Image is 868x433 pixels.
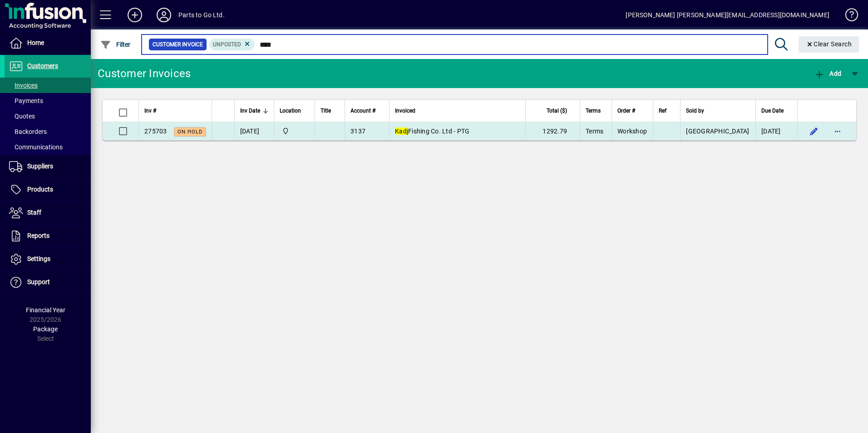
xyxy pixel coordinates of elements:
a: Reports [5,225,91,247]
span: [GEOGRAPHIC_DATA] [686,128,749,135]
button: Add [812,65,843,82]
button: More options [830,124,845,138]
span: Ref [659,106,666,116]
span: Backorders [9,128,47,135]
div: Ref [659,106,675,116]
span: Due Date [761,106,784,116]
span: Settings [27,255,50,262]
div: Inv # [144,106,206,116]
a: Staff [5,202,91,224]
a: Suppliers [5,155,91,178]
mat-chip: Customer Invoice Status: Unposted [209,39,255,50]
span: Reports [27,232,49,239]
span: Add [814,70,841,77]
div: Location [280,106,309,116]
button: Filter [98,36,133,53]
a: Home [5,32,91,54]
span: Sold by [686,106,704,116]
a: Knowledge Base [838,2,857,31]
span: Quotes [9,113,35,120]
a: Support [5,271,91,294]
em: Kadj [395,128,408,135]
td: [DATE] [234,122,274,140]
a: Communications [5,139,91,155]
div: Title [321,106,340,116]
span: Products [27,186,53,193]
span: Filter [100,41,131,48]
span: Clear Search [806,40,852,48]
span: Workshop [617,128,647,135]
div: Order # [617,106,647,116]
span: Title [321,106,331,116]
span: 3137 [350,128,365,135]
span: Inv # [144,106,156,116]
div: Inv Date [240,106,268,116]
div: Invoiced [395,106,520,116]
span: 275703 [144,128,167,135]
a: Backorders [5,124,91,139]
span: Fishing Co. Ltd - PTG [395,128,469,135]
span: DAE - Bulk Store [280,126,309,136]
div: Due Date [761,106,792,116]
span: Invoices [9,82,38,89]
span: Account # [350,106,375,116]
div: Total ($) [531,106,575,116]
span: Support [27,278,50,285]
a: Quotes [5,108,91,124]
span: Communications [9,143,63,151]
span: Total ($) [547,106,567,116]
button: Clear [799,36,859,53]
span: Order # [617,106,635,116]
a: Invoices [5,78,91,93]
td: [DATE] [755,122,797,140]
a: Products [5,178,91,201]
span: Package [33,325,58,333]
span: On hold [178,129,202,135]
span: Financial Year [26,306,65,314]
div: Parts to Go Ltd. [178,8,225,22]
span: Payments [9,97,43,104]
span: Inv Date [240,106,260,116]
span: Location [280,106,301,116]
span: Unposted [213,41,241,48]
button: Add [120,7,149,23]
div: Customer Invoices [98,66,191,81]
a: Settings [5,248,91,271]
button: Profile [149,7,178,23]
span: Invoiced [395,106,415,116]
span: Staff [27,209,41,216]
span: Home [27,39,44,46]
a: Payments [5,93,91,108]
span: Terms [586,128,603,135]
div: [PERSON_NAME] [PERSON_NAME][EMAIL_ADDRESS][DOMAIN_NAME] [626,8,829,22]
td: 1292.79 [525,122,580,140]
div: Sold by [686,106,750,116]
div: Account # [350,106,384,116]
span: Terms [586,106,601,116]
span: Customers [27,62,58,69]
span: Suppliers [27,162,53,170]
span: Customer Invoice [153,40,203,49]
button: Edit [807,124,821,138]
